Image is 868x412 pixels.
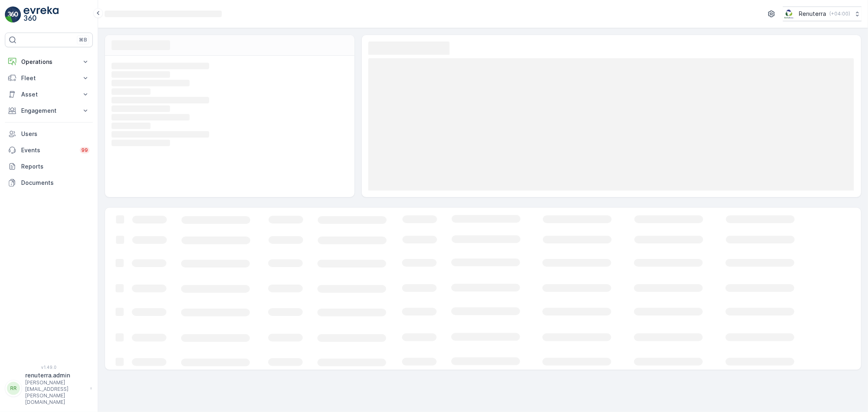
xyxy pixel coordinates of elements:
p: Operations [21,58,77,66]
button: Renuterra(+04:00) [783,7,861,21]
button: Engagement [5,103,93,119]
p: Events [21,146,75,154]
a: Reports [5,158,93,175]
a: Users [5,126,93,142]
p: 99 [81,147,88,153]
button: Fleet [5,70,93,86]
span: v 1.49.0 [5,365,93,370]
img: Screenshot_2024-07-26_at_13.33.01.png [783,9,796,18]
p: Reports [21,162,90,171]
button: Operations [5,54,93,70]
p: Engagement [21,107,77,115]
p: ⌘B [79,37,87,43]
button: RRrenuterra.admin[PERSON_NAME][EMAIL_ADDRESS][PERSON_NAME][DOMAIN_NAME] [5,371,93,405]
img: logo [5,7,21,23]
a: Documents [5,175,93,191]
p: Documents [21,179,90,187]
div: RR [7,382,20,395]
p: Renuterra [799,10,826,18]
a: Events99 [5,142,93,158]
button: Asset [5,86,93,103]
p: Asset [21,90,77,99]
p: [PERSON_NAME][EMAIL_ADDRESS][PERSON_NAME][DOMAIN_NAME] [25,379,86,405]
p: Fleet [21,74,77,82]
p: renuterra.admin [25,371,86,379]
p: ( +04:00 ) [829,11,850,17]
p: Users [21,130,90,138]
img: logo_light-DOdMpM7g.png [24,7,59,23]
